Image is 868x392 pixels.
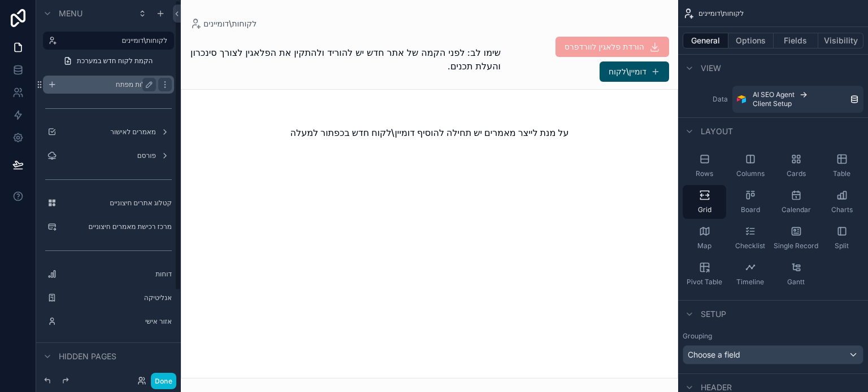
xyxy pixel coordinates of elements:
button: Timeline [728,257,772,291]
label: מאמרים לאישור [61,127,156,136]
button: Split [820,221,863,255]
button: General [683,33,728,49]
button: Visibility [818,33,863,49]
label: אזור אישי [61,317,172,326]
label: Grouping [683,332,712,341]
span: Cards [787,169,806,178]
span: Layout [701,126,733,137]
span: AI SEO Agent [753,90,795,99]
button: Checklist [728,221,772,255]
button: Rows [683,149,726,183]
button: Charts [820,185,863,219]
span: Single Record [774,241,818,250]
span: Table [833,169,850,178]
label: smart AI SETUP [61,341,172,350]
span: Choose a field [688,350,740,359]
span: Rows [696,169,713,178]
span: Client Setup [753,99,792,108]
span: Hidden pages [59,351,116,362]
a: הקמת לקוח חדש במערכת [57,52,174,70]
button: Choose a field [683,345,863,364]
span: Grid [698,205,711,214]
button: Columns [728,149,772,183]
label: מילות מפתח [61,80,151,89]
button: Grid [683,185,726,219]
span: View [701,63,721,74]
button: Fields [774,33,819,49]
button: Map [683,221,726,255]
button: Done [151,373,176,389]
span: Setup [701,309,726,320]
label: אנליטיקה [61,293,172,302]
span: Calendar [782,205,811,214]
label: מרכז רכישת מאמרים חיצוניים [61,222,172,231]
img: Airtable Logo [737,95,746,104]
span: Board [741,205,760,214]
span: Charts [831,205,853,214]
span: Columns [736,169,765,178]
a: AI SEO AgentClient Setup [732,86,863,113]
span: לקוחות\דומיינים [698,9,744,18]
label: קטלוג אתרים חיצוניים [61,199,172,208]
label: פורסם [61,151,156,160]
span: Pivot Table [687,278,722,287]
button: Options [728,33,774,49]
span: הקמת לקוח חדש במערכת [77,56,153,65]
span: Split [835,241,849,250]
button: Calendar [774,185,818,219]
button: Gantt [774,257,818,291]
span: Timeline [736,278,764,287]
button: Single Record [774,221,818,255]
label: לקוחות\דומיינים [61,36,167,45]
span: Gantt [787,278,805,287]
span: Map [697,241,711,250]
button: Pivot Table [683,257,726,291]
button: Cards [774,149,818,183]
label: דוחות [61,270,172,279]
button: Board [728,185,772,219]
label: Data [683,95,728,104]
span: Checklist [735,241,765,250]
button: Table [820,149,863,183]
span: Menu [59,8,83,19]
